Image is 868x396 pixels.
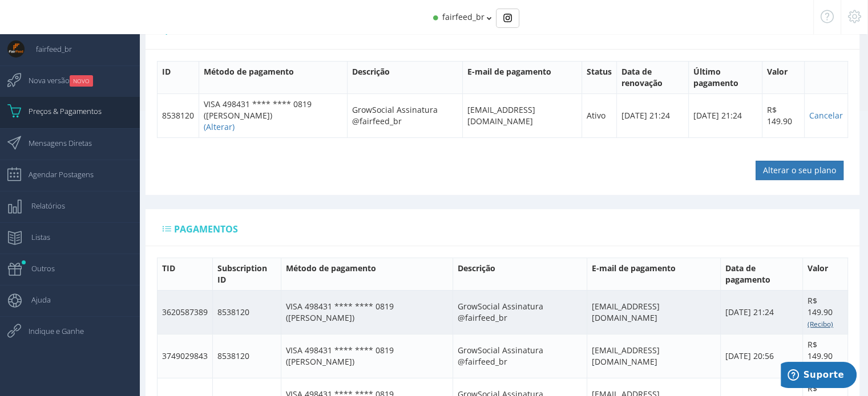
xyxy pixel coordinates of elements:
a: (Alterar) [204,121,235,132]
td: [EMAIL_ADDRESS][DOMAIN_NAME] [462,93,582,137]
span: Listas [20,223,50,251]
td: VISA 498431 **** **** 0819 ([PERSON_NAME]) [281,290,453,334]
th: E-mail de pagamento [462,61,582,93]
th: E-mail de pagamento [587,258,720,290]
span: Mensagens Diretas [17,129,92,157]
td: VISA 498431 **** **** 0819 ([PERSON_NAME]) [199,93,348,137]
th: Descrição [347,61,462,93]
span: Outros [20,254,55,283]
th: TID [158,258,213,290]
a: (Recibo) [808,318,833,329]
td: GrowSocial Assinatura @fairfeed_br [453,334,587,378]
span: Agendar Postagens [17,160,94,189]
td: [DATE] 21:24 [617,93,688,137]
span: fairfeed_br [25,35,72,63]
span: Preços & Pagamentos [17,97,102,125]
span: Ajuda [20,285,51,314]
small: NOVO [70,75,93,87]
th: Método de pagamento [199,61,348,93]
img: User Image [7,40,25,58]
td: 8538120 [213,290,281,334]
td: VISA 498431 **** **** 0819 ([PERSON_NAME]) [281,334,453,378]
div: Basic example [496,9,519,28]
span: fairfeed_br [442,11,485,22]
th: Último pagamento [688,61,762,93]
th: Valor [762,61,804,93]
input: Alterar o seu plano [756,161,843,180]
td: [DATE] 21:24 [720,290,802,334]
th: Subscription ID [213,258,281,290]
td: [DATE] 20:56 [720,334,802,378]
td: R$ 149.90 [802,290,847,334]
th: Método de pagamento [281,258,453,290]
th: ID [158,61,199,93]
td: GrowSocial Assinatura @fairfeed_br [347,93,462,137]
th: Status [582,61,617,93]
small: (Recibo) [808,319,833,328]
td: [EMAIL_ADDRESS][DOMAIN_NAME] [587,290,720,334]
td: 3749029843 [158,334,213,378]
td: R$ 149.90 [762,93,804,137]
td: [EMAIL_ADDRESS][DOMAIN_NAME] [587,334,720,378]
th: Data de pagamento [720,258,802,290]
th: Descrição [453,258,587,290]
a: Cancelar [809,110,843,121]
img: Instagram_simple_icon.svg [503,14,512,22]
td: [DATE] 21:24 [688,93,762,137]
span: Nova versão [17,66,93,95]
td: 3620587389 [158,290,213,334]
td: R$ 149.90 [802,334,847,378]
iframe: Abre um widget para que você possa encontrar mais informações [781,362,857,390]
span: Relatórios [20,191,65,220]
th: Data de renovação [617,61,688,93]
td: 8538120 [158,93,199,137]
td: Ativo [582,93,617,137]
th: Valor [802,258,847,290]
span: Indique e Ganhe [17,317,84,345]
span: Pagamentos [174,223,238,235]
td: GrowSocial Assinatura @fairfeed_br [453,290,587,334]
td: 8538120 [213,334,281,378]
